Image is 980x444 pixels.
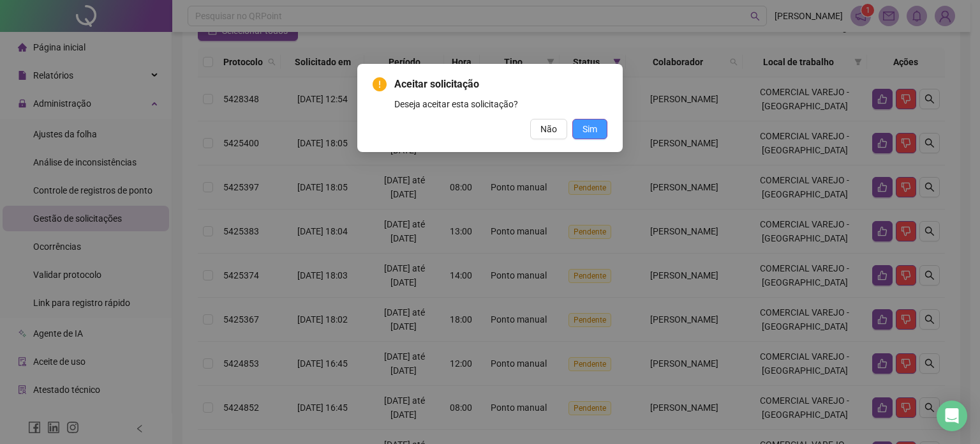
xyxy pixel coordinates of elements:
[540,122,557,136] span: Não
[572,119,607,139] button: Sim
[583,122,597,136] span: Sim
[394,77,607,92] span: Aceitar solicitação
[394,97,607,111] div: Deseja aceitar esta solicitação?
[373,77,387,91] span: exclamation-circle
[530,119,567,139] button: Não
[937,401,967,431] div: Open Intercom Messenger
